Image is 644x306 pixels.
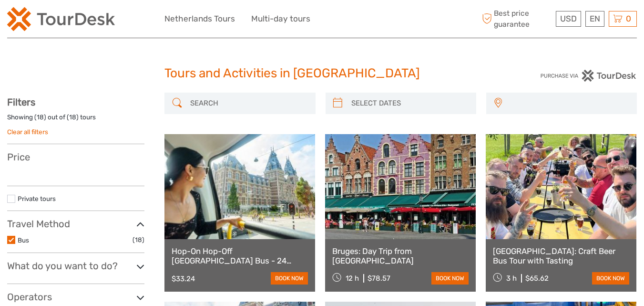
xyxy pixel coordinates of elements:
input: SELECT DATES [348,95,471,112]
a: Netherlands Tours [164,12,235,26]
img: PurchaseViaTourDesk.png [540,70,637,82]
div: EN [585,11,604,27]
a: book now [431,272,469,285]
a: Multi-day tours [251,12,310,26]
a: [GEOGRAPHIC_DATA]: Craft Beer Bus Tour with Tasting [493,246,629,266]
label: 18 [37,113,44,122]
div: $78.57 [368,274,390,283]
h3: What do you want to do? [7,260,144,272]
span: 0 [624,14,633,23]
a: book now [271,272,308,285]
a: Bus [18,236,29,244]
a: Hop-On Hop-Off [GEOGRAPHIC_DATA] Bus - 24 Hours [172,246,308,266]
div: $65.62 [525,274,549,283]
span: 3 h [506,274,517,283]
span: 12 h [346,274,359,283]
h3: Travel Method [7,218,144,230]
a: Bruges: Day Trip from [GEOGRAPHIC_DATA] [332,246,469,266]
a: book now [592,272,629,285]
input: SEARCH [186,95,310,112]
label: 18 [69,113,76,122]
span: Best price guarantee [480,8,553,29]
a: Clear all filters [7,128,48,136]
span: USD [560,14,577,23]
h1: Tours and Activities in [GEOGRAPHIC_DATA] [164,66,480,81]
strong: Filters [7,96,35,108]
div: $33.24 [172,274,195,283]
h3: Price [7,151,144,163]
h3: Operators [7,291,144,303]
a: Private tours [18,195,56,202]
div: Showing ( ) out of ( ) tours [7,113,144,127]
img: 2254-3441b4b5-4e5f-4d00-b396-31f1d84a6ebf_logo_small.png [7,7,115,31]
span: (18) [133,234,144,245]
